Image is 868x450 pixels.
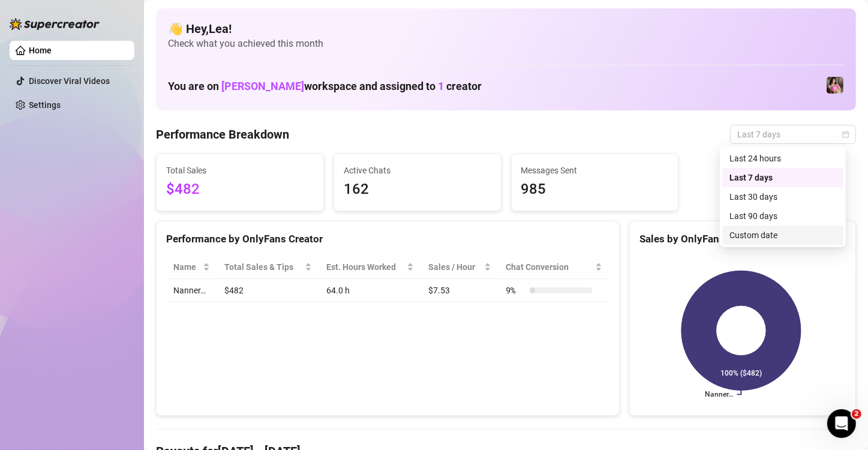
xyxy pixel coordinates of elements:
[168,37,844,50] span: Check what you achieved this month
[729,190,836,203] div: Last 30 days
[10,18,100,30] img: logo-BBDzfeDw.svg
[729,209,836,223] div: Last 90 days
[421,256,498,279] th: Sales / Hour
[29,100,61,110] a: Settings
[737,125,849,143] span: Last 7 days
[506,284,525,297] span: 9 %
[217,279,319,302] td: $482
[498,256,609,279] th: Chat Conversion
[421,279,498,302] td: $7.53
[438,80,444,92] span: 1
[827,77,843,94] img: Nanner
[729,152,836,165] div: Last 24 hours
[729,171,836,184] div: Last 7 days
[722,206,843,226] div: Last 90 days
[521,164,669,177] span: Messages Sent
[166,164,314,177] span: Total Sales
[722,168,843,187] div: Last 7 days
[166,279,217,302] td: Nanner…
[319,279,421,302] td: 64.0 h
[344,164,491,177] span: Active Chats
[827,409,856,438] iframe: Intercom live chat
[729,229,836,242] div: Custom date
[29,46,52,55] a: Home
[156,126,289,143] h4: Performance Breakdown
[722,149,843,168] div: Last 24 hours
[221,80,304,92] span: [PERSON_NAME]
[166,178,314,201] span: $482
[166,256,217,279] th: Name
[722,226,843,245] div: Custom date
[842,131,849,138] span: calendar
[344,178,491,201] span: 162
[217,256,319,279] th: Total Sales & Tips
[506,260,593,274] span: Chat Conversion
[428,260,482,274] span: Sales / Hour
[639,231,846,247] div: Sales by OnlyFans Creator
[224,260,302,274] span: Total Sales & Tips
[168,20,844,37] h4: 👋 Hey, Lea !
[852,409,861,419] span: 2
[166,231,609,247] div: Performance by OnlyFans Creator
[722,187,843,206] div: Last 30 days
[173,260,200,274] span: Name
[29,76,110,86] a: Discover Viral Videos
[521,178,669,201] span: 985
[326,260,404,274] div: Est. Hours Worked
[168,80,482,93] h1: You are on workspace and assigned to creator
[705,391,733,399] text: Nanner…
